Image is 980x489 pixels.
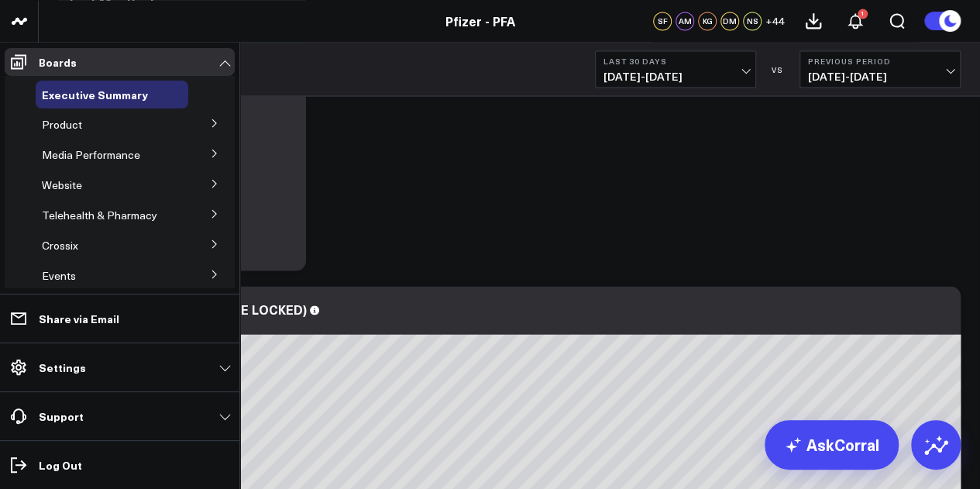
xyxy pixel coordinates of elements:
[720,12,739,30] div: DM
[743,12,762,30] div: NS
[42,239,78,252] a: Crossix
[764,64,792,74] div: VS
[42,117,82,132] span: Product
[42,147,140,162] span: Media Performance
[39,410,84,422] p: Support
[799,50,961,88] button: Previous Period[DATE]-[DATE]
[39,361,86,374] p: Settings
[676,12,694,30] div: AM
[42,87,148,102] span: Executive Summary
[39,312,119,325] p: Share via Email
[42,119,82,131] a: Product
[808,70,952,82] span: [DATE] - [DATE]
[42,270,76,282] a: Events
[765,420,899,470] a: AskCorral
[603,56,748,65] b: Last 30 Days
[653,12,672,30] div: SF
[42,208,157,222] span: Telehealth & Pharmacy
[5,451,235,479] a: Log Out
[42,149,140,161] a: Media Performance
[698,12,717,30] div: KG
[42,88,148,101] a: Executive Summary
[39,56,77,68] p: Boards
[42,179,82,191] a: Website
[765,12,785,30] button: +44
[39,459,82,471] p: Log Out
[595,50,756,88] button: Last 30 Days[DATE]-[DATE]
[808,56,952,65] b: Previous Period
[858,9,868,19] div: 1
[42,238,78,253] span: Crossix
[42,268,76,283] span: Events
[765,15,785,26] span: + 44
[42,209,157,222] a: Telehealth & Pharmacy
[42,177,82,192] span: Website
[603,70,748,82] span: [DATE] - [DATE]
[445,12,515,29] a: Pfizer - PFA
